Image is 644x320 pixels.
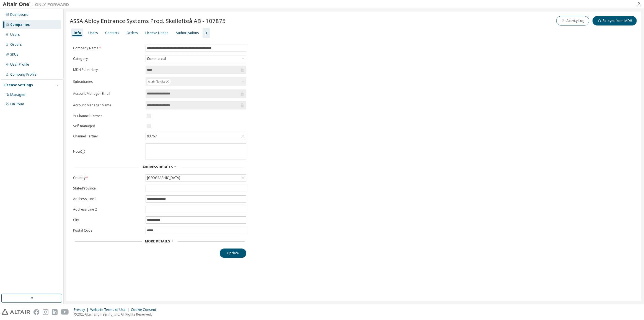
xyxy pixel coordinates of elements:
label: MDH Subsidary [73,68,142,72]
div: Altair Nordics [147,78,171,85]
label: Account Manager Name [73,103,142,107]
img: facebook.svg [33,309,39,315]
span: More Details [145,239,170,244]
div: [GEOGRAPHIC_DATA] [146,175,181,181]
div: Commercial [146,56,167,62]
div: Authorizations [176,31,199,35]
div: On Prem [10,102,24,106]
div: 93767 [146,133,246,140]
button: Activity Log [556,16,589,25]
div: Companies [10,22,30,27]
label: Note [73,149,81,154]
div: License Usage [145,31,169,35]
label: Self-managed [73,124,142,128]
label: City [73,218,142,222]
div: [GEOGRAPHIC_DATA] [146,175,246,181]
div: Altair Nordics [146,77,246,86]
label: Address Line 1 [73,197,142,201]
button: information [81,149,85,154]
div: Commercial [146,55,246,62]
div: Cookie Consent [131,308,159,312]
label: Address Line 2 [73,207,142,212]
label: Is Channel Partner [73,114,142,118]
label: Postal Code [73,228,142,233]
span: Address Details [143,165,173,169]
div: 93767 [146,133,157,139]
div: Contacts [105,31,119,35]
div: SKUs [10,52,19,57]
div: License Settings [4,83,33,87]
button: Re-sync from MDH [593,16,637,25]
label: Company Name [73,46,142,50]
img: linkedin.svg [52,309,58,315]
div: Info [73,31,81,35]
div: Dashboard [10,12,29,17]
div: Orders [126,31,138,35]
span: ASSA Abloy Entrance Systems Prod. Skellefteå AB - 107875 [70,17,226,25]
div: Managed [10,93,25,97]
img: youtube.svg [61,309,69,315]
div: Website Terms of Use [90,308,131,312]
img: altair_logo.svg [2,309,30,315]
button: Update [220,249,246,258]
img: instagram.svg [43,309,48,315]
label: Country [73,176,142,180]
div: Company Profile [10,72,37,77]
p: © 2025 Altair Engineering, Inc. All Rights Reserved. [74,312,159,317]
label: Subsidiaries [73,80,142,84]
div: Users [88,31,98,35]
label: Channel Partner [73,134,142,139]
div: Users [10,32,20,37]
label: Account Manager Email [73,91,142,96]
img: Altair One [3,2,72,7]
label: State/Province [73,186,142,191]
div: User Profile [10,62,29,67]
div: Orders [10,42,22,47]
label: Category [73,57,142,61]
div: Privacy [74,308,90,312]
